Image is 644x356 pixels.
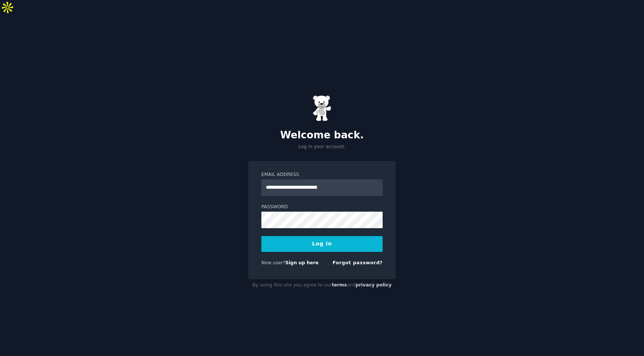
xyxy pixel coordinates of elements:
[261,236,383,252] button: Log In
[332,282,347,288] a: terms
[285,260,319,265] a: Sign up here
[261,260,285,265] span: New user?
[261,204,383,211] label: Password
[356,282,392,288] a: privacy policy
[333,260,383,265] a: Forgot password?
[261,171,383,178] label: Email Address
[248,279,396,291] div: By using this site you agree to our and
[313,95,331,121] img: Gummy Bear
[248,144,396,150] p: Log in your account.
[248,129,396,141] h2: Welcome back.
